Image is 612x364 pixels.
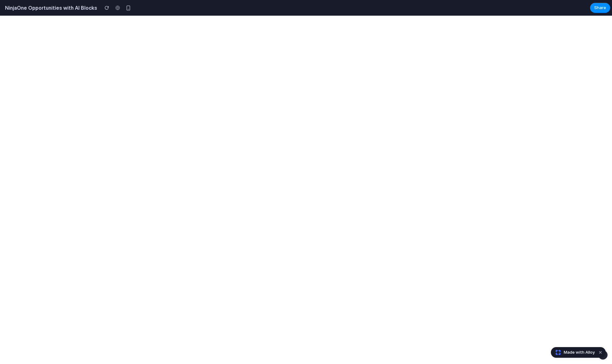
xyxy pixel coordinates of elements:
[597,349,604,356] button: Dismiss watermark
[551,349,595,356] a: Made with Alloy
[564,349,595,356] span: Made with Alloy
[590,3,610,13] button: Share
[3,4,97,12] h2: NinjaOne Opportunities with AI Blocks
[594,5,606,11] span: Share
